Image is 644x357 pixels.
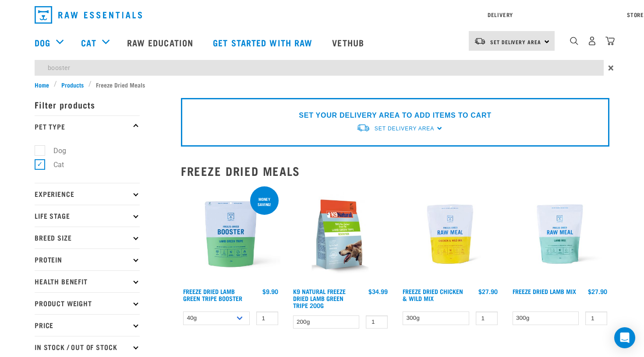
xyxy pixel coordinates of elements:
a: Dog [35,36,50,49]
span: Home [35,80,49,89]
img: K9 Square [291,185,390,284]
img: home-icon@2x.png [605,36,615,45]
input: 1 [476,311,498,325]
img: user.png [587,36,597,45]
a: Cat [81,36,96,49]
div: $34.99 [368,288,388,295]
a: K9 Natural Freeze Dried Lamb Green Tripe 200g [293,290,346,307]
img: home-icon-1@2x.png [570,37,578,45]
img: RE Product Shoot 2023 Nov8678 [400,185,500,284]
span: Set Delivery Area [375,126,434,132]
a: Home [35,80,54,89]
span: Products [61,80,84,89]
input: Search... [35,60,604,76]
label: Cat [39,159,67,170]
span: Set Delivery Area [490,40,541,43]
div: Open Intercom Messenger [614,327,635,348]
p: Life Stage [35,205,140,227]
p: Experience [35,183,140,205]
img: Freeze Dried Lamb Green Tripe [181,185,280,284]
p: Price [35,314,140,336]
p: Protein [35,248,140,270]
p: Pet Type [35,115,140,137]
a: Freeze Dried Lamb Mix [513,290,576,293]
p: Product Weight [35,292,140,314]
input: 1 [585,311,607,325]
a: Vethub [323,25,375,60]
p: Health Benefit [35,270,140,292]
div: Money saving! [250,192,279,211]
a: Freeze Dried Lamb Green Tripe Booster [183,290,242,300]
nav: breadcrumbs [35,80,609,89]
label: Dog [39,145,70,156]
img: RE Product Shoot 2023 Nov8677 [510,185,610,284]
img: van-moving.png [356,123,370,133]
nav: dropdown navigation [28,3,616,27]
span: × [608,60,614,76]
a: Delivery [488,13,513,16]
p: SET YOUR DELIVERY AREA TO ADD ITEMS TO CART [299,110,491,121]
div: $27.90 [478,288,498,295]
div: $27.90 [588,288,607,295]
input: 1 [256,311,278,325]
div: $9.90 [262,288,278,295]
p: Breed Size [35,227,140,248]
a: Products [57,80,88,89]
a: Get started with Raw [204,25,323,60]
h2: Freeze Dried Meals [181,164,609,178]
input: 1 [366,315,388,329]
a: Raw Education [118,25,204,60]
p: Filter products [35,94,140,115]
img: van-moving.png [474,37,486,45]
a: Freeze Dried Chicken & Wild Mix [403,290,463,300]
img: Raw Essentials Logo [35,6,142,24]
